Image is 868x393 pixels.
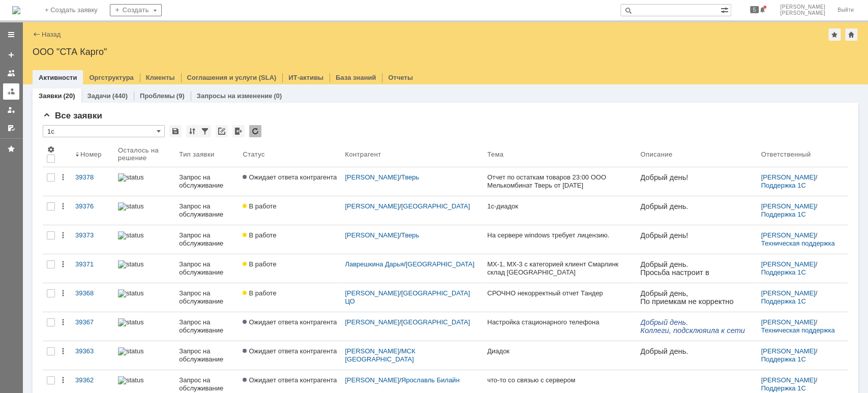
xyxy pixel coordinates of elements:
span: Раб.[PHONE_NUMBER] (доб.603) [8,149,124,158]
div: 39363 [75,347,110,355]
a: bubkin.k@ [6,150,42,159]
span: . [70,150,72,159]
div: Описание [640,150,672,158]
a: statusbar-100 (1).png [114,167,175,196]
span: ОП г. [GEOGRAPHIC_DATA] [6,116,105,125]
div: Запрос на обслуживание [179,173,234,190]
span: Ожидает ответа контрагента [243,173,337,181]
a: Запросы на изменение [197,92,273,100]
span: Моб.8 989 707 36 96 [8,158,78,166]
span: @ [44,166,51,174]
span: stacargo [53,145,84,154]
span: [GEOGRAPHIC_DATA] [8,133,85,141]
a: Отчеты [388,74,413,81]
div: Настройка стационарного телефона [487,318,632,326]
a: Тверь [401,173,419,181]
a: 39371 [71,254,114,283]
span: ru [72,150,79,159]
a: Задачи [87,92,111,100]
img: statusbar-100 (1).png [118,202,143,210]
span: [DOMAIN_NAME] [8,327,67,336]
a: 39363 [71,341,114,370]
a: Ожидает ответа контрагента [238,312,341,341]
span: www [6,159,22,167]
div: Запрос на обслуживание [179,289,234,306]
a: Назад [42,31,61,38]
div: Статус [243,150,264,158]
a: 39367 [71,312,114,341]
span: . [22,320,62,328]
span: ЭКО Комбикорм для свиней,откорм гранулированный меш 25 [35,295,132,322]
span: ncharuk [40,319,67,327]
div: / [761,318,844,335]
span: . [22,159,62,167]
a: statusbar-100 (1).png [114,312,175,341]
span: [DATE] 19:08:07 [4,224,44,230]
div: 39368 [75,289,110,297]
a: Клиенты [146,74,175,81]
a: statusbar-100 (1).png [114,283,175,312]
a: Соглашения и услуги (SLA) [187,74,277,81]
img: statusbar-100 (1).png [118,376,143,384]
span: : [28,319,30,327]
a: Запрос на обслуживание [175,196,238,225]
a: 39376 [71,196,114,225]
span: ООО «СТА Карго» [6,269,71,277]
div: СРОЧНО некорректный отчет Тандер [487,289,632,297]
a: stacargo.ru [24,159,62,167]
div: Ответственный [761,150,811,158]
span: www [6,320,22,328]
span: Руководитель склада [6,99,83,107]
span: E [39,166,44,174]
span: Упаковочный лист заказ 2520352 от [DATE] 9:27:36 [4,90,246,101]
div: 39371 [75,260,110,268]
span: Ожидает ответа контрагента [243,318,337,326]
span: @ [34,312,42,320]
span: № [11,177,19,185]
div: / [345,173,479,182]
span: . [70,312,72,320]
span: Ожидает ответа контрагента [243,347,337,355]
span: @ [45,145,53,154]
a: statusbar-100 (1).png [114,225,175,254]
div: Отчет по остаткам товаров 23:00 ООО Мелькомбинат Тверь от [DATE] [487,173,632,190]
span: 2 [13,257,17,265]
a: МСК [GEOGRAPHIC_DATA] [345,347,417,363]
a: [PERSON_NAME] [761,202,815,210]
span: 158431490_1649217 [63,235,114,241]
a: [PERSON_NAME] [345,231,399,239]
span: . [84,145,86,154]
div: Запрос на обслуживание [179,260,234,277]
a: [PERSON_NAME] [761,318,815,326]
span: 001119950, не отправлены акты: [8,197,91,203]
img: download [6,183,134,216]
a: Birukova.E@stacargo.ru [8,166,88,174]
span: Моб. тел.: [PHONE_NUMBER] [8,302,114,310]
img: statusbar-100 (1).png [118,347,143,355]
a: Настройка стационарного телефона [483,312,636,341]
span: @[DOMAIN_NAME] [34,199,107,208]
div: Действия [59,202,67,210]
span: G [30,319,36,327]
img: logo [12,6,20,14]
a: 39368 [71,283,114,312]
a: [PERSON_NAME] [761,347,815,355]
span: ООО «СТА Карго» [6,108,71,116]
a: МХ-1, МХ-3 с категорией клиент Смарлинк склад [GEOGRAPHIC_DATA] [483,254,636,283]
span: @sta- [44,162,66,170]
a: Активности [39,74,77,81]
div: Номер [80,150,102,158]
span: В работе [243,289,276,297]
a: [DOMAIN_NAME] [8,174,67,182]
span: com [39,171,54,179]
span: Тип доставки: [4,153,47,160]
span: ru [72,312,79,320]
a: Диадок [483,341,636,370]
div: Фильтрация... [199,125,211,137]
div: Тип заявки [179,150,214,158]
span: Настройки [47,145,55,154]
span: stacargo [6,312,70,320]
a: Запрос на обслуживание [175,254,238,283]
div: что-то со связью с сервером [487,376,632,384]
span: . [34,162,36,170]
